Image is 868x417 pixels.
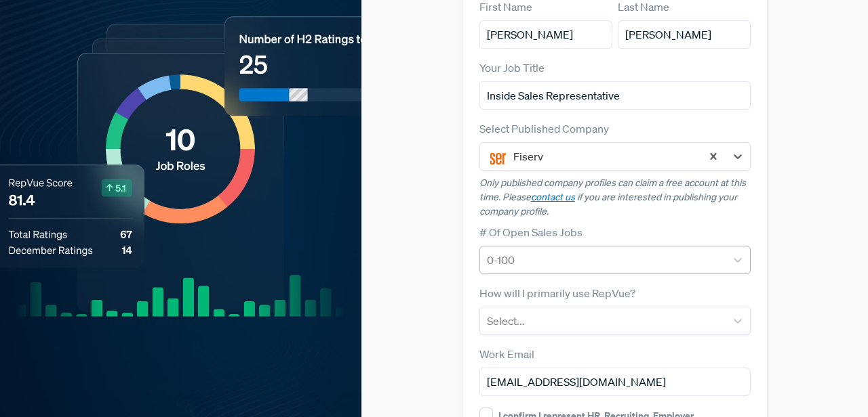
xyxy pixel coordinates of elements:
label: How will I primarily use RepVue? [479,285,635,301]
label: Your Job Title [479,60,545,76]
input: Email [479,368,751,396]
p: Only published company profiles can claim a free account at this time. Please if you are interest... [479,176,751,219]
input: Title [479,81,751,110]
label: Work Email [479,346,534,362]
a: contact us [531,191,575,203]
input: First Name [479,20,612,49]
input: Last Name [618,20,751,49]
label: Select Published Company [479,120,609,137]
img: Fiserv [490,148,507,164]
label: # Of Open Sales Jobs [479,224,583,240]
